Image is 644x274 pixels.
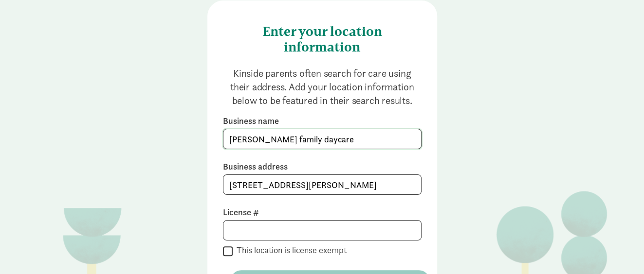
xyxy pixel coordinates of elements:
label: Business address [223,161,422,172]
h4: Enter your location information [223,16,422,55]
label: Business name [223,115,422,127]
label: License # [223,206,422,218]
p: Kinside parents often search for care using their address. Add your location information below to... [223,67,422,107]
label: This location is license exempt [233,244,347,256]
input: Enter a location [223,175,421,194]
iframe: Chat Widget [595,227,644,274]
